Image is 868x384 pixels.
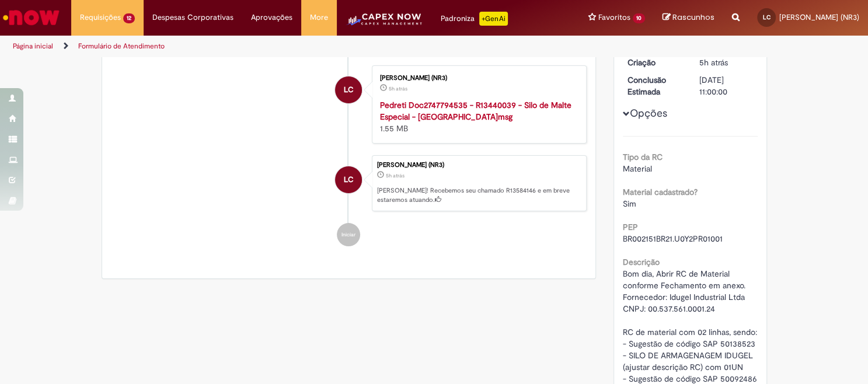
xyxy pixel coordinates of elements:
[335,166,362,193] div: Leonardo Felipe Sales de Carvalho (NR3)
[699,74,754,97] div: [DATE] 11:00:00
[13,41,53,51] a: Página inicial
[699,57,754,68] div: 01/10/2025 08:30:10
[699,57,728,68] time: 01/10/2025 08:30:10
[386,172,405,179] span: 5h atrás
[623,233,723,244] span: BR002151BR21.U0Y2PR01001
[699,57,728,68] span: 5h atrás
[672,12,714,23] span: Rascunhos
[623,152,663,162] b: Tipo da RC
[633,13,645,23] span: 10
[623,198,636,209] span: Sim
[623,163,652,174] span: Material
[663,12,714,23] a: Rascunhos
[1,6,61,29] img: ServiceNow
[152,12,233,23] span: Despesas Corporativas
[335,76,362,103] div: Leonardo Felipe Sales de Carvalho (NR3)
[389,85,407,92] span: 5h atrás
[441,12,508,26] div: Padroniza
[380,99,574,134] div: 1.55 MB
[111,155,587,211] li: Leonardo Felipe Sales de Carvalho (NR3)
[344,166,354,194] span: LC
[763,13,771,21] span: LC
[80,12,121,23] span: Requisições
[344,76,354,104] span: LC
[619,57,691,68] dt: Criação
[619,74,691,97] dt: Conclusão Estimada
[779,12,859,22] span: [PERSON_NAME] (NR3)
[380,100,571,122] a: Pedreti Doc2747794535 - R13440039 - Silo de Malte Especial - [GEOGRAPHIC_DATA]msg
[479,12,508,26] p: +GenAi
[598,12,630,23] span: Favoritos
[623,222,638,232] b: PEP
[623,187,698,197] b: Material cadastrado?
[123,13,135,23] span: 12
[346,12,423,35] img: CapexLogo5.png
[386,172,405,179] time: 01/10/2025 08:30:10
[380,75,574,82] div: [PERSON_NAME] (NR3)
[251,12,292,23] span: Aprovações
[377,186,580,204] p: [PERSON_NAME]! Recebemos seu chamado R13584146 e em breve estaremos atuando.
[9,36,570,57] ul: Trilhas de página
[78,41,165,51] a: Formulário de Atendimento
[377,162,580,169] div: [PERSON_NAME] (NR3)
[623,257,660,267] b: Descrição
[310,12,328,23] span: More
